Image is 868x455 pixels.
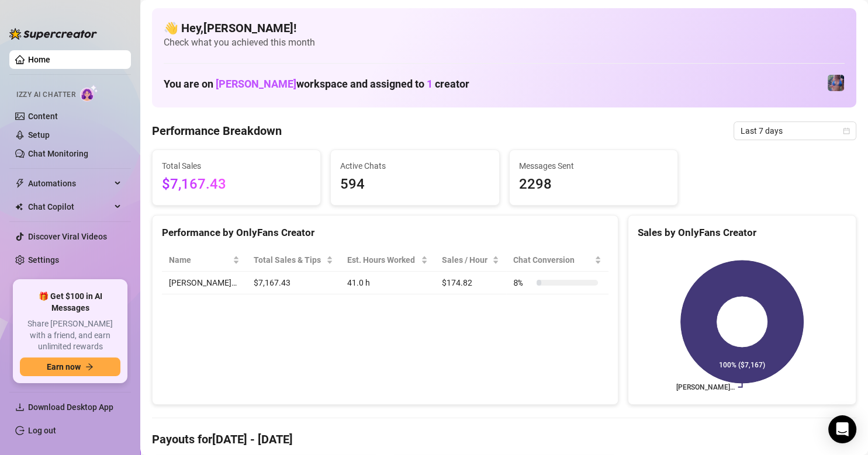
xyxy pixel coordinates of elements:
[442,253,490,266] span: Sales / Hour
[20,357,120,376] button: Earn nowarrow-right
[15,179,25,188] span: thunderbolt
[828,75,844,91] img: Jaylie
[28,174,111,193] span: Automations
[828,415,856,443] div: Open Intercom Messenger
[28,197,111,216] span: Chat Copilot
[435,272,506,294] td: $174.82
[162,159,311,172] span: Total Sales
[435,249,506,272] th: Sales / Hour
[162,249,247,272] th: Name
[506,249,608,272] th: Chat Conversion
[162,272,247,294] td: [PERSON_NAME]…
[47,362,81,371] span: Earn now
[85,363,94,371] span: arrow-right
[80,85,98,102] img: AI Chatter
[340,173,489,196] span: 594
[247,249,340,272] th: Total Sales & Tips
[162,173,311,196] span: $7,167.43
[28,426,56,435] a: Log out
[513,276,532,289] span: 8 %
[28,149,88,158] a: Chat Monitoring
[16,89,75,100] span: Izzy AI Chatter
[164,36,845,49] span: Check what you achieved this month
[152,431,856,447] h4: Payouts for [DATE] - [DATE]
[216,78,296,90] span: [PERSON_NAME]
[427,78,433,90] span: 1
[638,225,846,241] div: Sales by OnlyFans Creator
[20,291,120,314] span: 🎁 Get $100 in AI Messages
[28,255,59,265] a: Settings
[164,78,469,91] h1: You are on workspace and assigned to creator
[340,272,434,294] td: 41.0 h
[28,130,50,140] a: Setup
[519,159,668,172] span: Messages Sent
[28,112,58,121] a: Content
[741,122,849,140] span: Last 7 days
[254,253,324,266] span: Total Sales & Tips
[9,28,97,40] img: logo-BBDzfeDw.svg
[247,272,340,294] td: $7,167.43
[843,127,850,134] span: calendar
[162,225,608,241] div: Performance by OnlyFans Creator
[28,55,50,64] a: Home
[169,253,230,266] span: Name
[15,203,23,211] img: Chat Copilot
[28,402,113,412] span: Download Desktop App
[20,318,120,353] span: Share [PERSON_NAME] with a friend, and earn unlimited rewards
[340,159,489,172] span: Active Chats
[15,402,25,412] span: download
[164,20,845,36] h4: 👋 Hey, [PERSON_NAME] !
[347,253,418,266] div: Est. Hours Worked
[513,253,592,266] span: Chat Conversion
[152,123,282,139] h4: Performance Breakdown
[28,232,107,241] a: Discover Viral Videos
[676,383,735,391] text: [PERSON_NAME]…
[519,173,668,196] span: 2298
